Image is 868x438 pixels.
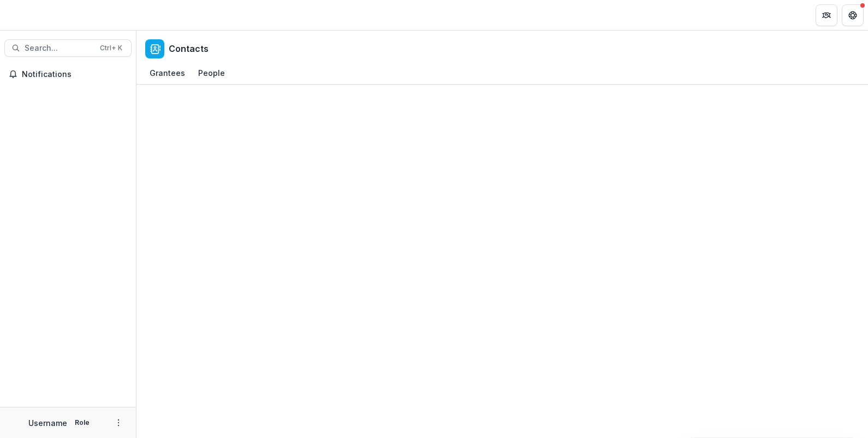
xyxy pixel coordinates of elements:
[842,4,864,26] button: Get Help
[72,418,93,428] p: Role
[194,63,229,84] a: People
[145,63,189,84] a: Grantees
[98,42,124,54] div: Ctrl + K
[4,66,132,83] button: Notifications
[816,4,837,26] button: Partners
[25,44,93,53] span: Search...
[4,39,132,57] button: Search...
[28,417,67,429] p: Username
[112,416,125,429] button: More
[22,70,127,79] span: Notifications
[169,44,209,54] h2: Contacts
[145,65,189,81] div: Grantees
[194,65,229,81] div: People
